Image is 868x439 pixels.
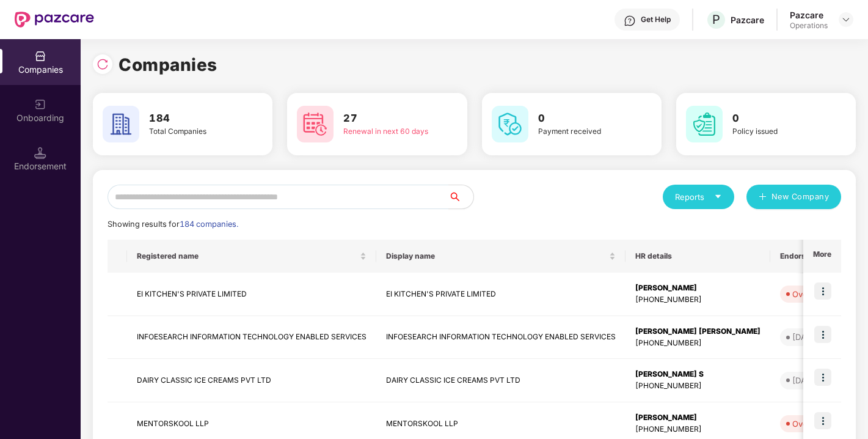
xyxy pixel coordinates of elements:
[137,251,357,261] span: Registered name
[635,412,760,424] div: [PERSON_NAME]
[814,369,831,386] img: icon
[780,251,850,261] span: Endorsements
[771,191,830,203] span: New Company
[635,369,760,380] div: [PERSON_NAME] S
[448,192,473,202] span: search
[127,316,376,360] td: INFOESEARCH INFORMATION TECHNOLOGY ENABLED SERVICES
[103,106,139,142] img: svg+xml;base64,PHN2ZyB4bWxucz0iaHR0cDovL3d3dy53My5vcmcvMjAwMC9zdmciIHdpZHRoPSI2MCIgaGVpZ2h0PSI2MC...
[731,14,764,26] div: Pazcare
[34,98,46,111] img: svg+xml;base64,PHN2ZyB3aWR0aD0iMjAiIGhlaWdodD0iMjAiIHZpZXdCb3g9IjAgMCAyMCAyMCIgZmlsbD0ibm9uZSIgeG...
[386,251,607,261] span: Display name
[127,240,376,273] th: Registered name
[635,294,760,306] div: [PHONE_NUMBER]
[814,282,831,300] img: icon
[376,359,625,402] td: DAIRY CLASSIC ICE CREAMS PVT LTD
[790,21,828,31] div: Operations
[675,191,722,203] div: Reports
[712,12,720,27] span: P
[624,15,636,27] img: svg+xml;base64,PHN2ZyBpZD0iSGVscC0zMngzMiIgeG1sbnM9Imh0dHA6Ly93d3cudzMub3JnLzIwMDAvc3ZnIiB3aWR0aD...
[492,106,528,142] img: svg+xml;base64,PHN2ZyB4bWxucz0iaHR0cDovL3d3dy53My5vcmcvMjAwMC9zdmciIHdpZHRoPSI2MCIgaGVpZ2h0PSI2MC...
[732,126,822,138] div: Policy issued
[841,15,851,24] img: svg+xml;base64,PHN2ZyBpZD0iRHJvcGRvd24tMzJ4MzIiIHhtbG5zPSJodHRwOi8vd3d3LnczLm9yZy8yMDAwL3N2ZyIgd2...
[97,58,109,70] img: svg+xml;base64,PHN2ZyBpZD0iUmVsb2FkLTMyeDMyIiB4bWxucz0iaHR0cDovL3d3dy53My5vcmcvMjAwMC9zdmciIHdpZH...
[635,338,760,349] div: [PHONE_NUMBER]
[538,126,627,138] div: Payment received
[34,50,46,62] img: svg+xml;base64,PHN2ZyBpZD0iQ29tcGFuaWVzIiB4bWxucz0iaHR0cDovL3d3dy53My5vcmcvMjAwMC9zdmciIHdpZHRoPS...
[297,106,334,142] img: svg+xml;base64,PHN2ZyB4bWxucz0iaHR0cDovL3d3dy53My5vcmcvMjAwMC9zdmciIHdpZHRoPSI2MCIgaGVpZ2h0PSI2MC...
[686,106,723,142] img: svg+xml;base64,PHN2ZyB4bWxucz0iaHR0cDovL3d3dy53My5vcmcvMjAwMC9zdmciIHdpZHRoPSI2MCIgaGVpZ2h0PSI2MC...
[746,185,841,209] button: plusNew Company
[732,111,822,127] h3: 0
[538,111,627,127] h3: 0
[108,219,238,229] span: Showing results for
[790,9,828,21] div: Pazcare
[814,412,831,429] img: icon
[714,193,722,201] span: caret-down
[792,374,819,386] div: [DATE]
[15,12,94,28] img: New Pazcare Logo
[792,418,853,430] div: Overdue - 112d
[803,240,841,273] th: More
[814,326,831,343] img: icon
[635,380,760,392] div: [PHONE_NUMBER]
[343,126,432,138] div: Renewal in next 60 days
[127,359,376,402] td: DAIRY CLASSIC ICE CREAMS PVT LTD
[149,111,238,127] h3: 184
[641,15,671,24] div: Get Help
[376,316,625,360] td: INFOESEARCH INFORMATION TECHNOLOGY ENABLED SERVICES
[34,147,46,159] img: svg+xml;base64,PHN2ZyB3aWR0aD0iMTQuNSIgaGVpZ2h0PSIxNC41IiB2aWV3Qm94PSIwIDAgMTYgMTYiIGZpbGw9Im5vbm...
[343,111,432,127] h3: 27
[625,240,770,273] th: HR details
[127,273,376,316] td: EI KITCHEN'S PRIVATE LIMITED
[448,185,474,209] button: search
[180,219,238,229] span: 184 companies.
[792,331,819,343] div: [DATE]
[759,193,767,202] span: plus
[635,282,760,294] div: [PERSON_NAME]
[792,288,848,300] div: Overdue - 11d
[149,126,238,138] div: Total Companies
[119,51,217,78] h1: Companies
[376,273,625,316] td: EI KITCHEN'S PRIVATE LIMITED
[635,326,760,338] div: [PERSON_NAME] [PERSON_NAME]
[635,424,760,435] div: [PHONE_NUMBER]
[376,240,625,273] th: Display name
